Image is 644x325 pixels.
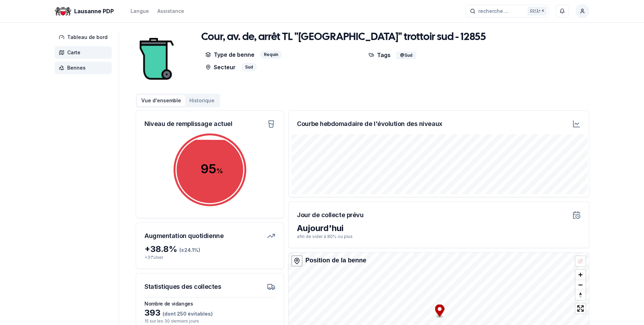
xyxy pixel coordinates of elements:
p: 15 sur les 30 derniers jours [144,318,275,324]
h3: Courbe hebdomadaire de l'évolution des niveaux [297,119,442,129]
span: Bennes [67,64,86,71]
h3: Statistiques des collectes [144,282,221,292]
span: (dont 250 évitables) [160,311,213,317]
h3: Niveau de remplissage actuel [144,119,232,129]
button: Historique [185,95,219,106]
span: recherche ... [478,8,509,15]
a: Tableau de bord [55,31,115,43]
button: Zoom out [575,280,586,290]
div: 393 [144,307,275,318]
h1: Cour, av. de, arrêt TL "[GEOGRAPHIC_DATA]" trottoir sud - 12855 [201,31,486,43]
h3: Nombre de vidanges [144,300,275,307]
div: + 38.8 % [144,244,275,255]
p: Type de benne [205,50,254,59]
button: Vue d'ensemble [137,95,185,106]
span: Reset bearing to north [575,290,586,300]
button: Reset bearing to north [575,290,586,300]
h3: Jour de collecte prévu [297,210,363,220]
button: Enter fullscreen [575,303,586,314]
p: + 31 % hier [144,255,275,260]
button: Zoom in [575,270,586,280]
div: Position de la benne [305,255,366,265]
p: afin de vider à 80% ou plus [297,234,581,239]
button: Location not available [575,256,586,266]
span: (± 24.1 %) [179,247,200,253]
a: Bennes [55,62,115,74]
div: Sud [241,63,257,71]
span: Lausanne PDP [74,7,114,15]
h3: Augmentation quotidienne [144,231,223,241]
button: recherche ...Ctrl+K [465,5,549,17]
p: Tags [369,50,391,59]
a: Carte [55,46,115,59]
p: Secteur [205,63,236,71]
div: Langue [131,8,149,15]
span: Tableau de bord [67,34,108,41]
div: Map marker [435,304,445,319]
div: @Sud [396,51,416,59]
img: bin Image [136,31,178,87]
a: Lausanne PDP [55,7,117,15]
div: Requin [260,50,282,59]
div: Aujourd'hui [297,223,581,234]
button: Langue [131,7,149,15]
img: Lausanne PDP Logo [55,3,71,19]
span: Carte [67,49,80,56]
a: Assistance [157,7,184,15]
